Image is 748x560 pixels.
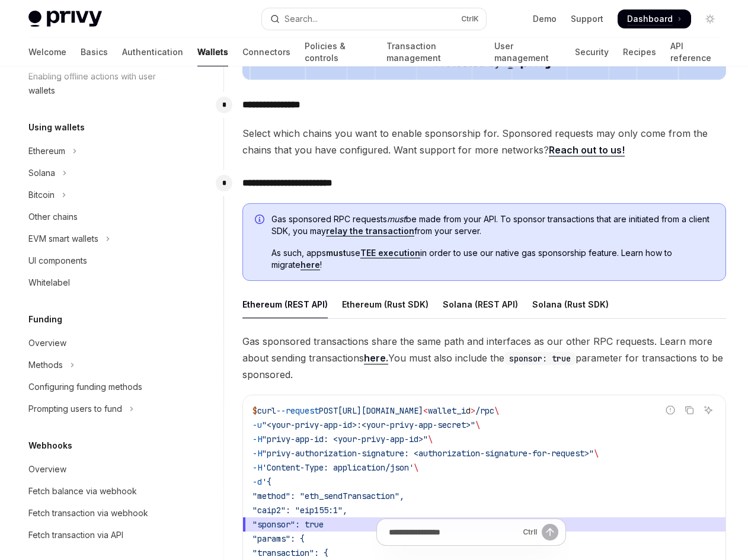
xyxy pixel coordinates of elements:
a: Dashboard [618,9,691,28]
button: Open search [262,8,486,30]
strong: must [326,248,346,258]
div: Search... [285,12,318,26]
a: Configuring funding methods [19,376,171,398]
a: User management [494,38,561,66]
a: UI components [19,250,171,271]
div: Solana (Rust SDK) [532,290,609,318]
div: Fetch transaction via API [28,528,123,542]
div: Overview [28,336,66,350]
div: Ethereum (REST API) [242,290,328,318]
div: Ethereum (Rust SDK) [342,290,429,318]
em: must [387,214,406,224]
a: Fetch balance via webhook [19,481,171,502]
button: Toggle Methods section [19,354,171,376]
a: here [301,260,320,270]
span: \ [594,448,599,459]
a: Overview [19,459,171,480]
span: POST [319,405,338,416]
a: Reach out to us! [549,144,625,156]
span: $ [252,405,257,416]
span: Ctrl K [461,14,479,24]
span: --request [276,405,319,416]
span: Gas sponsored RPC requests be made from your API. To sponsor transactions that are initiated from... [271,213,714,237]
a: Overview [19,332,171,354]
a: Other chains [19,206,171,228]
h5: Funding [28,312,62,327]
div: UI components [28,254,87,268]
a: here. [364,352,388,364]
span: -u [252,420,262,430]
span: Select which chains you want to enable sponsorship for. Sponsored requests may only come from the... [242,125,726,158]
a: TEE execution [360,248,420,258]
a: relay the transaction [326,226,414,236]
div: Configuring funding methods [28,380,142,394]
div: Prompting users to fund [28,402,122,416]
span: Gas sponsored transactions share the same path and interfaces as our other RPC requests. Learn mo... [242,333,726,383]
span: wallet_i [428,405,466,416]
img: light logo [28,11,102,27]
h5: Using wallets [28,120,85,135]
div: Solana (REST API) [443,290,518,318]
a: Connectors [242,38,290,66]
span: -H [252,462,262,473]
code: sponsor: true [504,352,576,365]
span: "method": "eth_sendTransaction", [252,491,404,501]
a: Demo [533,13,557,25]
a: Wallets [197,38,228,66]
div: Fetch balance via webhook [28,484,137,498]
span: < [423,405,428,416]
button: Report incorrect code [663,402,678,418]
div: Bitcoin [28,188,55,202]
span: d [466,405,471,416]
button: Toggle Solana section [19,162,171,184]
span: \ [428,434,433,444]
a: Fetch transaction via webhook [19,503,171,524]
span: As such, apps use in order to use our native gas sponsorship feature. Learn how to migrate ! [271,247,714,271]
a: Transaction management [386,38,480,66]
span: -H [252,434,262,444]
span: /rpc [475,405,494,416]
div: Overview [28,462,66,476]
div: Ethereum [28,144,65,158]
div: Whitelabel [28,276,70,290]
span: curl [257,405,276,416]
a: Policies & controls [305,38,372,66]
span: -H [252,448,262,459]
span: "privy-authorization-signature: <authorization-signature-for-request>" [262,448,594,459]
div: EVM smart wallets [28,232,98,246]
h5: Webhooks [28,439,72,453]
span: \ [414,462,418,473]
a: Welcome [28,38,66,66]
span: > [471,405,475,416]
button: Copy the contents from the code block [682,402,697,418]
div: Methods [28,358,63,372]
a: Support [571,13,603,25]
span: "<your-privy-app-id>:<your-privy-app-secret>" [262,420,475,430]
a: Recipes [623,38,656,66]
span: [URL][DOMAIN_NAME] [338,405,423,416]
a: Authentication [122,38,183,66]
div: Solana [28,166,55,180]
span: \ [494,405,499,416]
button: Toggle Prompting users to fund section [19,398,171,420]
span: '{ [262,476,271,487]
div: Other chains [28,210,78,224]
span: -d [252,476,262,487]
div: Fetch transaction via webhook [28,506,148,520]
a: Fetch transaction via API [19,524,171,546]
span: \ [475,420,480,430]
a: API reference [670,38,720,66]
a: Basics [81,38,108,66]
span: Dashboard [627,13,673,25]
span: "caip2": "eip155:1", [252,505,347,516]
button: Toggle Ethereum section [19,140,171,162]
a: Whitelabel [19,272,171,293]
span: "privy-app-id: <your-privy-app-id>" [262,434,428,444]
button: Toggle EVM smart wallets section [19,228,171,249]
button: Toggle Bitcoin section [19,184,171,206]
button: Toggle dark mode [701,9,720,28]
span: 'Content-Type: application/json' [262,462,414,473]
input: Ask a question... [389,519,518,545]
button: Ask AI [701,402,716,418]
a: Security [575,38,609,66]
